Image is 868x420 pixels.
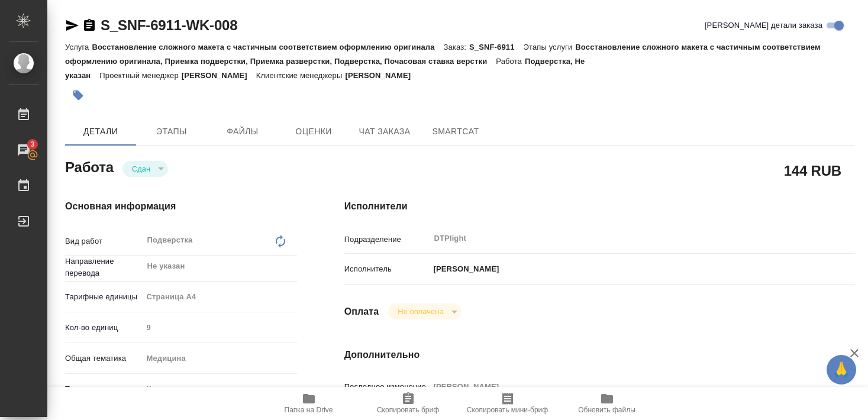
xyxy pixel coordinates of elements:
[344,381,430,393] p: Последнее изменение
[82,18,96,33] button: Скопировать ссылку
[65,322,143,334] p: Кол-во единиц
[65,353,143,364] p: Общая тематика
[285,406,333,414] span: Папка на Drive
[92,43,443,51] p: Восстановление сложного макета с частичным соответствием оформлению оригинала
[344,234,430,245] p: Подразделение
[143,124,200,139] span: Этапы
[377,406,439,414] span: Скопировать бриф
[359,387,458,420] button: Скопировать бриф
[65,256,143,279] p: Направление перевода
[143,319,297,336] input: Пустое поле
[122,161,168,177] div: Сдан
[72,124,129,139] span: Детали
[578,406,635,414] span: Обновить файлы
[128,164,154,174] button: Сдан
[827,355,856,385] button: 🙏
[467,406,548,414] span: Скопировать мини-бриф
[182,71,256,80] p: [PERSON_NAME]
[458,387,557,420] button: Скопировать мини-бриф
[256,71,346,80] p: Клиентские менеджеры
[430,378,812,395] input: Пустое поле
[285,124,342,139] span: Оценки
[65,235,143,247] p: Вид работ
[65,43,92,51] p: Услуга
[394,306,447,316] button: Не оплачена
[427,124,484,139] span: SmartCat
[444,43,469,51] p: Заказ:
[430,263,499,275] p: [PERSON_NAME]
[65,383,143,395] p: Тематика
[705,20,822,31] span: [PERSON_NAME] детали заказа
[344,263,430,275] p: Исполнитель
[344,199,855,214] h4: Исполнители
[784,160,841,180] h2: 144 RUB
[496,57,525,66] p: Работа
[557,387,657,420] button: Обновить файлы
[101,17,237,33] a: S_SNF-6911-WK-008
[143,348,297,369] div: Медицина
[65,291,143,303] p: Тарифные единицы
[65,82,91,108] button: Добавить тэг
[65,18,79,33] button: Скопировать ссылку для ЯМессенджера
[214,124,271,139] span: Файлы
[524,43,576,51] p: Этапы услуги
[65,156,114,177] h2: Работа
[831,357,851,382] span: 🙏
[345,71,420,80] p: [PERSON_NAME]
[23,138,41,150] span: 3
[3,135,44,165] a: 3
[99,71,181,80] p: Проектный менеджер
[469,43,524,51] p: S_SNF-6911
[143,287,297,307] div: Страница А4
[65,199,297,214] h4: Основная информация
[143,379,297,399] div: Клиническая медицина
[356,124,413,139] span: Чат заказа
[344,305,379,319] h4: Оплата
[259,387,359,420] button: Папка на Drive
[344,348,855,362] h4: Дополнительно
[388,303,461,319] div: Сдан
